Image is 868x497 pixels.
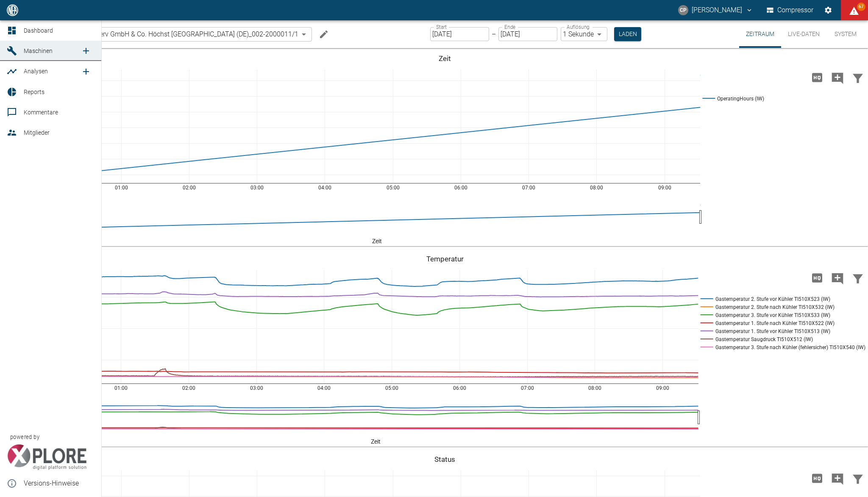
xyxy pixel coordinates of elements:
p: – [492,29,496,39]
span: powered by [10,433,39,441]
span: Kommentare [24,109,58,116]
span: 67 [857,3,865,11]
button: Daten filtern [848,467,868,489]
button: Zeitraum [739,20,781,48]
a: 20.00011/1_Infraserv GmbH & Co. Höchst [GEOGRAPHIC_DATA] (DE)_002-2000011/1 [31,29,298,39]
div: CP [678,5,688,15]
a: new /analyses/list/0 [78,63,95,80]
input: DD.MM.YYYY [498,27,557,41]
label: Auflösung [567,23,590,31]
label: Ende [504,23,515,31]
button: christoph.palm@neuman-esser.com [677,3,754,18]
button: Kommentar hinzufügen [827,467,848,489]
span: Versions-Hinweise [24,478,95,489]
span: Dashboard [24,27,53,34]
span: Reports [24,89,45,95]
img: Xplore Logo [7,444,87,470]
span: Hohe Auflösung [807,474,827,482]
button: Einstellungen [821,3,836,18]
label: Start [436,23,447,31]
span: Maschinen [24,47,53,54]
button: Machine bearbeiten [315,26,332,43]
button: Compressor [765,3,815,18]
div: 1 Sekunde [561,27,607,41]
img: logo [6,4,19,16]
button: Live-Daten [781,20,826,48]
a: new /machines [78,42,95,59]
span: Hohe Auflösung [807,273,827,281]
button: System [826,20,865,48]
button: Daten filtern [848,267,868,289]
button: Daten filtern [848,67,868,89]
span: Analysen [24,68,48,75]
button: Kommentar hinzufügen [827,267,848,289]
button: Laden [614,27,641,41]
span: Hohe Auflösung [807,73,827,81]
span: 20.00011/1_Infraserv GmbH & Co. Höchst [GEOGRAPHIC_DATA] (DE)_002-2000011/1 [45,29,298,39]
input: DD.MM.YYYY [430,27,489,41]
button: Kommentar hinzufügen [827,67,848,89]
span: Mitglieder [24,129,50,136]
